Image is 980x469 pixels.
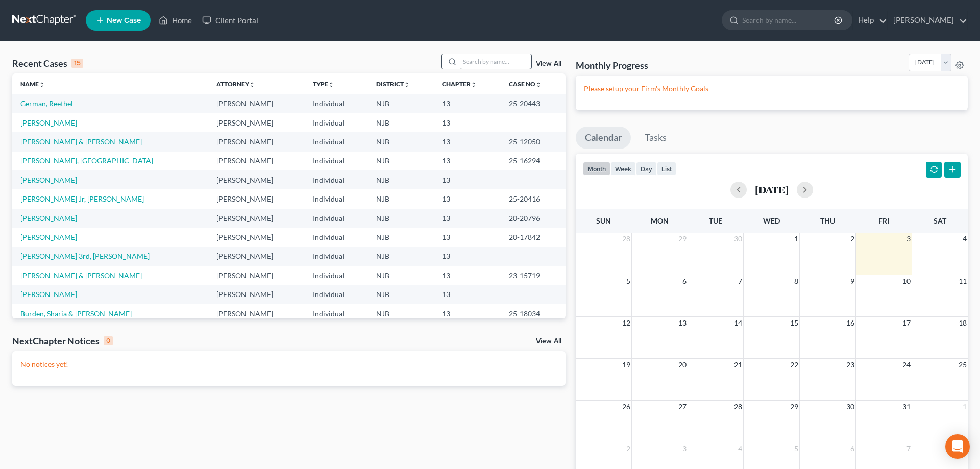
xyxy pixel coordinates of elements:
td: 13 [434,132,501,151]
td: [PERSON_NAME] [208,266,304,285]
div: NextChapter Notices [12,335,113,347]
span: 25 [958,359,968,371]
a: Chapterunfold_more [442,80,477,88]
a: [PERSON_NAME] & [PERSON_NAME] [20,271,142,280]
span: 3 [681,442,688,455]
a: Help [853,11,887,30]
div: 15 [71,59,83,68]
span: 19 [621,359,631,371]
span: 21 [733,359,743,371]
span: 4 [962,233,968,245]
td: 13 [434,228,501,246]
td: [PERSON_NAME] [208,170,304,189]
td: 13 [434,189,501,208]
input: Search by name... [742,11,836,30]
span: 20 [677,359,688,371]
p: Please setup your Firm's Monthly Goals [584,84,960,94]
button: month [583,162,610,176]
td: 13 [434,152,501,170]
td: 13 [434,247,501,266]
span: 11 [958,275,968,287]
span: 28 [621,233,631,245]
a: [PERSON_NAME] 3rd, [PERSON_NAME] [20,252,150,260]
a: Case Nounfold_more [509,80,542,88]
td: Individual [305,170,368,189]
a: Client Portal [197,11,263,30]
td: Individual [305,152,368,170]
span: 29 [677,233,688,245]
i: unfold_more [471,82,477,88]
span: 6 [849,442,855,455]
td: [PERSON_NAME] [208,152,304,170]
td: NJB [368,170,434,189]
span: 14 [733,317,743,329]
td: 25-18034 [501,304,565,323]
div: Open Intercom Messenger [945,434,970,459]
span: Tue [709,216,722,225]
span: Fri [878,216,889,225]
span: 27 [677,401,688,413]
td: 13 [434,209,501,228]
td: Individual [305,189,368,208]
h2: [DATE] [755,184,789,195]
a: [PERSON_NAME] & [PERSON_NAME] [20,137,142,146]
span: 1 [793,233,799,245]
a: Districtunfold_more [376,80,410,88]
td: Individual [305,266,368,285]
a: Home [154,11,197,30]
a: [PERSON_NAME] [20,290,77,299]
td: 13 [434,285,501,304]
h3: Monthly Progress [576,59,648,71]
span: 2 [625,442,631,455]
span: 17 [901,317,912,329]
td: NJB [368,209,434,228]
button: week [610,162,636,176]
td: NJB [368,113,434,132]
a: [PERSON_NAME] [20,214,77,223]
td: 25-12050 [501,132,565,151]
a: German, Reethel [20,99,73,108]
td: Individual [305,304,368,323]
span: 12 [621,317,631,329]
span: Sun [596,216,611,225]
td: 23-15719 [501,266,565,285]
td: [PERSON_NAME] [208,94,304,113]
span: 22 [789,359,799,371]
button: list [657,162,676,176]
td: [PERSON_NAME] [208,285,304,304]
span: 26 [621,401,631,413]
span: 28 [733,401,743,413]
td: [PERSON_NAME] [208,209,304,228]
span: 18 [958,317,968,329]
td: 13 [434,113,501,132]
td: Individual [305,132,368,151]
span: 31 [901,401,912,413]
a: Tasks [635,127,676,149]
a: [PERSON_NAME] [20,233,77,241]
span: Sat [934,216,946,225]
i: unfold_more [328,82,334,88]
td: NJB [368,94,434,113]
a: Typeunfold_more [313,80,334,88]
span: 9 [849,275,855,287]
td: 25-20416 [501,189,565,208]
span: 24 [901,359,912,371]
i: unfold_more [404,82,410,88]
td: NJB [368,132,434,151]
a: [PERSON_NAME] [20,118,77,127]
td: NJB [368,152,434,170]
a: Burden, Sharia & [PERSON_NAME] [20,309,132,318]
span: New Case [107,17,141,24]
span: 4 [737,442,743,455]
td: NJB [368,228,434,246]
td: 25-16294 [501,152,565,170]
td: Individual [305,228,368,246]
span: 5 [625,275,631,287]
span: 8 [793,275,799,287]
td: NJB [368,247,434,266]
td: Individual [305,209,368,228]
td: 13 [434,170,501,189]
button: day [636,162,657,176]
i: unfold_more [535,82,542,88]
td: NJB [368,189,434,208]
